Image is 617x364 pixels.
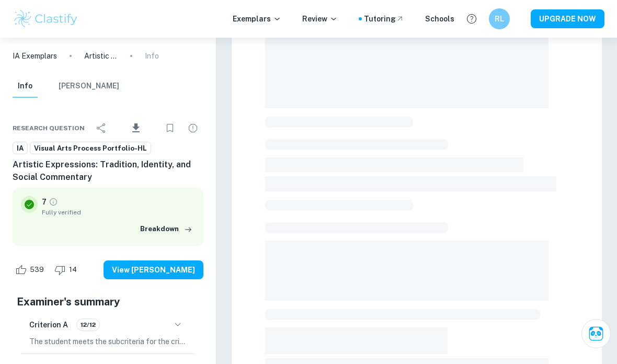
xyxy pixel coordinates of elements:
div: Download [114,115,157,142]
p: The student meets the subcriteria for the criterion of art-making formats by providing three art-... [29,336,187,347]
div: Dislike [52,261,83,278]
button: Ask Clai [581,319,611,348]
h6: RL [494,13,506,25]
h6: Criterion A [29,319,68,331]
button: UPGRADE NOW [531,9,604,28]
button: Breakdown [138,221,195,237]
button: [PERSON_NAME] [59,75,119,98]
div: Report issue [182,118,203,139]
p: 7 [42,196,47,208]
h6: Artistic Expressions: Tradition, Identity, and Social Commentary [13,158,203,184]
p: Exemplars [233,13,281,25]
h5: Examiner's summary [17,294,199,310]
a: IA Exemplars [13,50,57,62]
a: IA [13,142,28,155]
a: Schools [425,13,454,25]
img: Clastify logo [13,8,79,29]
a: Grade fully verified [49,197,58,207]
span: IA [13,143,27,154]
span: Visual Arts Process Portfolio-HL [30,143,151,154]
span: 12/12 [77,320,99,329]
button: View [PERSON_NAME] [104,260,203,279]
div: Share [91,118,112,139]
button: RL [489,8,510,29]
div: Bookmark [159,118,180,139]
button: Help and Feedback [463,10,481,28]
p: Review [302,13,338,25]
span: Research question [13,123,85,133]
span: 539 [24,265,50,275]
div: Like [13,261,50,278]
p: Artistic Expressions: Tradition, Identity, and Social Commentary [84,50,118,62]
button: Info [13,75,38,98]
span: Fully verified [42,208,195,217]
a: Visual Arts Process Portfolio-HL [30,142,151,155]
span: 14 [63,265,83,275]
p: Info [145,50,159,62]
a: Tutoring [364,13,404,25]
